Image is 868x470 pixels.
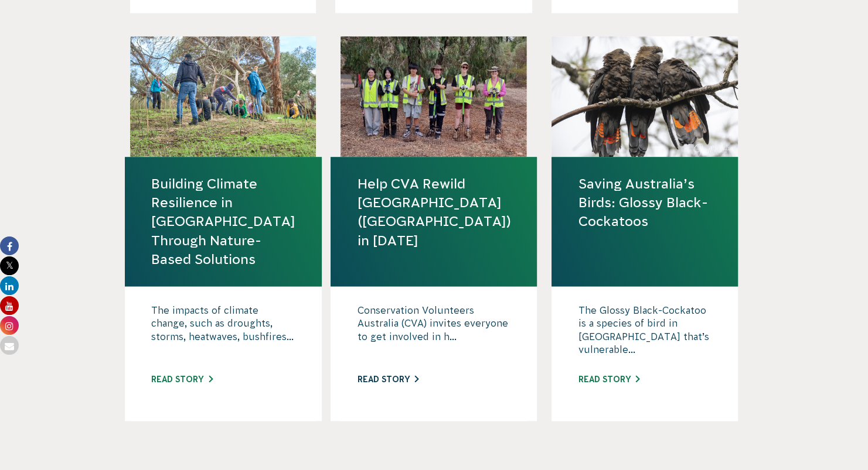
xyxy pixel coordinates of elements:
[151,375,213,384] a: Read story
[578,174,712,231] a: Saving Australia’s Birds: Glossy Black-Cockatoos
[578,304,712,362] p: The Glossy Black-Cockatoo is a species of bird in [GEOGRAPHIC_DATA] that’s vulnerable...
[357,375,418,384] a: Read story
[151,174,295,269] a: Building Climate Resilience in [GEOGRAPHIC_DATA] Through Nature-Based Solutions
[357,174,510,250] a: Help CVA Rewild [GEOGRAPHIC_DATA] ([GEOGRAPHIC_DATA]) in [DATE]
[357,304,510,362] p: Conservation Volunteers Australia (CVA) invites everyone to get involved in h...
[578,375,639,384] a: Read story
[151,304,295,362] p: The impacts of climate change, such as droughts, storms, heatwaves, bushfires...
